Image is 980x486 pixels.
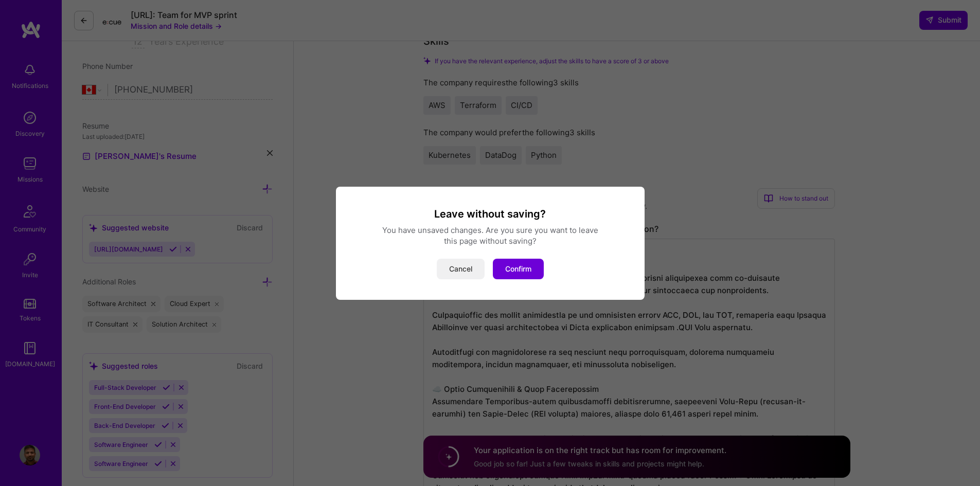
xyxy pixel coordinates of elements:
button: Cancel [437,259,485,279]
button: Confirm [493,259,544,279]
div: this page without saving? [348,236,632,246]
div: modal [336,187,645,300]
h3: Leave without saving? [348,207,632,221]
div: You have unsaved changes. Are you sure you want to leave [348,225,632,236]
